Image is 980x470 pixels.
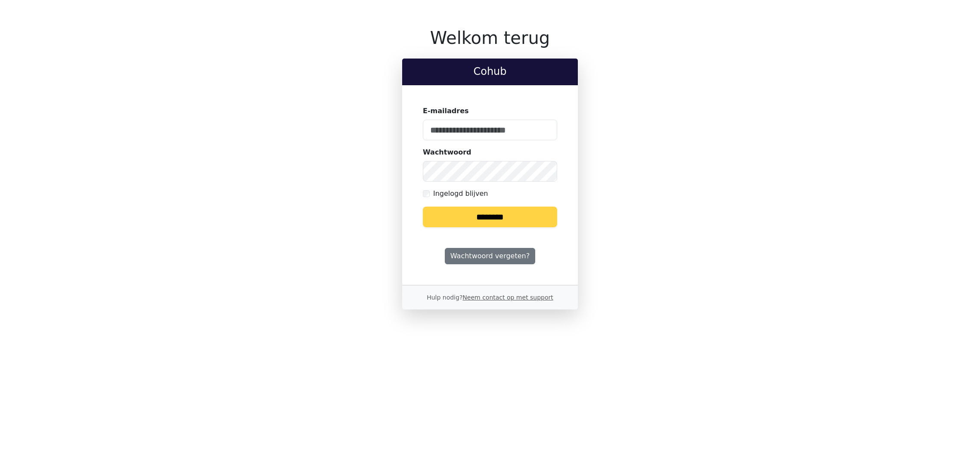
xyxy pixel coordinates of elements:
label: E-mailadres [423,106,469,116]
small: Hulp nodig? [427,294,553,301]
h1: Welkom terug [402,28,578,48]
a: Neem contact op met support [462,294,553,301]
h2: Cohub [409,65,571,78]
label: Ingelogd blijven [433,189,488,199]
label: Wachtwoord [423,147,471,158]
a: Wachtwoord vergeten? [445,248,535,264]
